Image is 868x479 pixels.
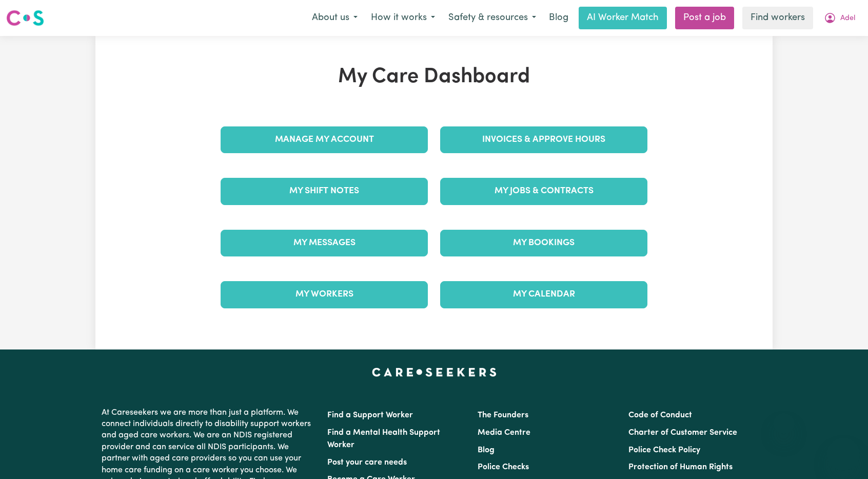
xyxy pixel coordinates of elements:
a: Police Check Policy [628,446,700,454]
a: Find a Support Worker [327,411,413,419]
a: Blog [543,7,575,29]
a: Charter of Customer Service [628,429,737,437]
iframe: Button to launch messaging window [827,438,860,471]
a: AI Worker Match [579,7,667,29]
a: Manage My Account [221,126,428,153]
a: Careseekers home page [372,368,497,376]
a: My Shift Notes [221,178,428,205]
h1: My Care Dashboard [214,65,654,89]
a: Protection of Human Rights [628,463,733,471]
a: My Workers [221,281,428,308]
a: Find workers [742,7,813,29]
span: Adel [840,13,855,24]
button: About us [305,7,364,29]
iframe: Close message [774,413,794,434]
a: Careseekers logo [6,6,44,30]
a: My Bookings [440,230,647,256]
button: My Account [817,7,862,29]
a: Invoices & Approve Hours [440,126,647,153]
a: Post a job [675,7,734,29]
a: Media Centre [478,429,530,437]
img: Careseekers logo [6,9,44,27]
a: Code of Conduct [628,411,692,419]
a: The Founders [478,411,528,419]
a: Blog [478,446,495,454]
button: How it works [364,7,442,29]
a: My Calendar [440,281,647,308]
a: Find a Mental Health Support Worker [327,429,440,449]
a: My Jobs & Contracts [440,178,647,205]
button: Safety & resources [442,7,543,29]
a: Police Checks [478,463,529,471]
a: My Messages [221,230,428,256]
a: Post your care needs [327,458,407,467]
